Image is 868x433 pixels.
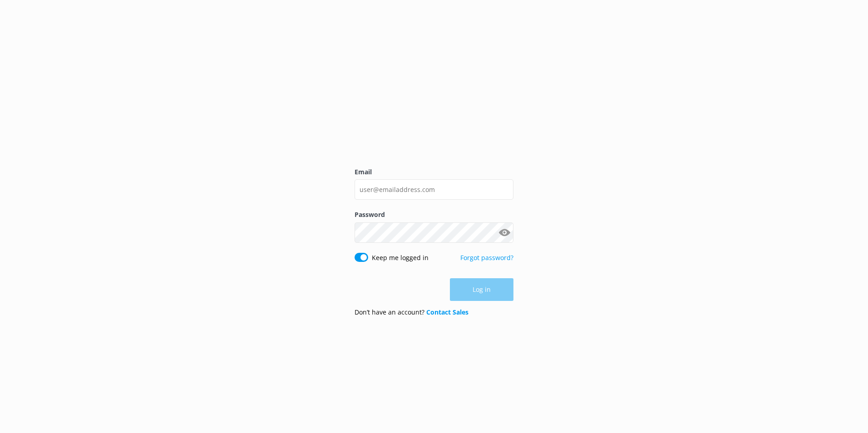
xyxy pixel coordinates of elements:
a: Forgot password? [460,253,513,262]
p: Don’t have an account? [355,307,469,317]
button: Show password [495,223,513,241]
a: Contact Sales [426,308,469,316]
label: Email [355,167,513,177]
input: user@emailaddress.com [355,179,513,200]
label: Password [355,210,513,220]
label: Keep me logged in [372,253,429,263]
